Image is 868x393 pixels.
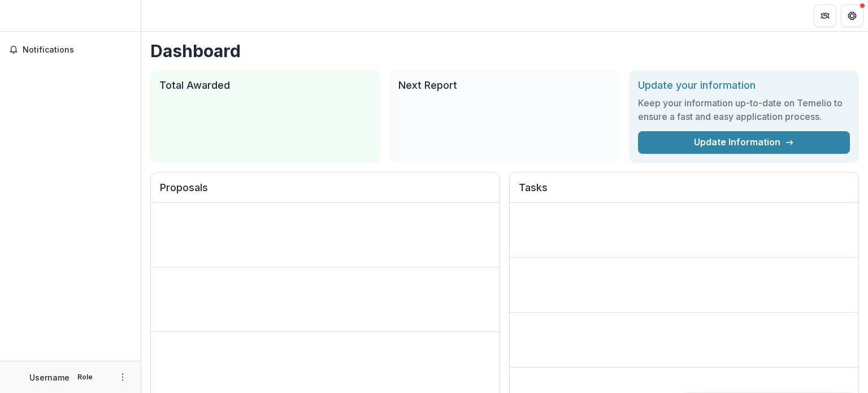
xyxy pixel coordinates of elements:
[814,5,836,27] button: Partners
[638,96,850,123] h3: Keep your information up-to-date on Temelio to ensure a fast and easy application process.
[29,372,70,383] p: Username
[519,182,849,203] h2: Tasks
[638,79,850,92] h2: Update your information
[116,370,129,384] button: More
[841,5,863,27] button: Get Help
[159,79,371,92] h2: Total Awarded
[74,372,96,382] p: Role
[638,131,850,154] a: Update Information
[160,182,491,203] h2: Proposals
[398,79,610,92] h2: Next Report
[23,45,132,55] span: Notifications
[5,41,136,59] button: Notifications
[150,41,859,61] h1: Dashboard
